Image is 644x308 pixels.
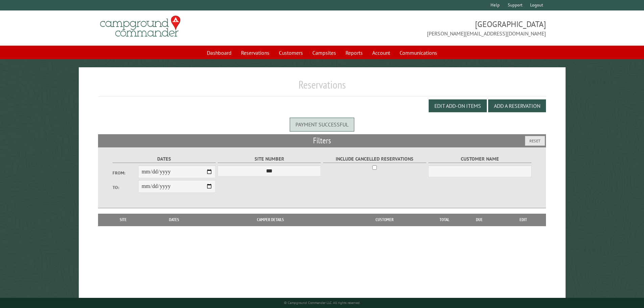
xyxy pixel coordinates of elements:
[429,99,487,112] button: Edit Add-on Items
[113,184,138,191] label: To:
[98,78,546,97] h1: Reservations
[203,214,338,226] th: Camper Details
[458,214,501,226] th: Due
[488,99,546,112] button: Add a Reservation
[501,214,546,226] th: Edit
[203,46,236,59] a: Dashboard
[275,46,307,59] a: Customers
[323,155,426,163] label: Include Cancelled Reservations
[98,134,546,147] h2: Filters
[525,136,545,146] button: Reset
[98,13,183,40] img: Campground Commander
[396,46,441,59] a: Communications
[341,46,367,59] a: Reports
[237,46,273,59] a: Reservations
[284,301,360,305] small: © Campground Commander LLC. All rights reserved.
[322,19,546,38] span: [GEOGRAPHIC_DATA] [PERSON_NAME][EMAIL_ADDRESS][DOMAIN_NAME]
[145,214,203,226] th: Dates
[338,214,431,226] th: Customer
[101,214,145,226] th: Site
[113,155,216,163] label: Dates
[431,214,458,226] th: Total
[368,46,394,59] a: Account
[290,118,354,131] div: Payment successful
[113,170,138,176] label: From:
[218,155,321,163] label: Site Number
[308,46,340,59] a: Campsites
[428,155,531,163] label: Customer Name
